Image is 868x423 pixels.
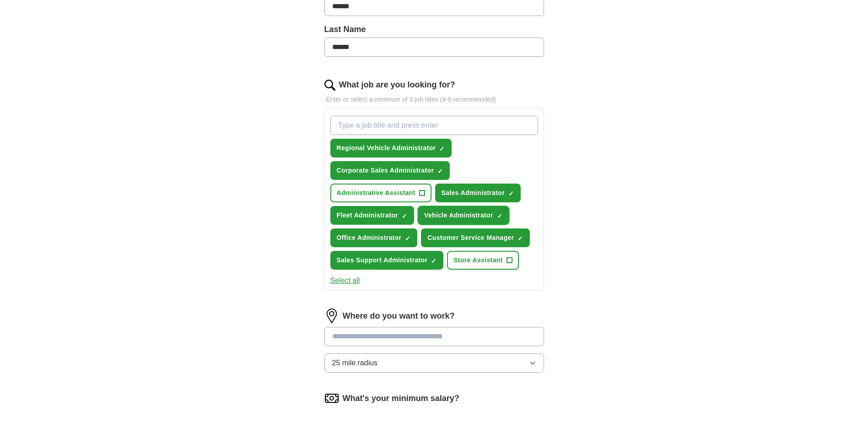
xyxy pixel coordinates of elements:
span: Store Assistant [453,255,502,265]
img: search.png [324,80,335,91]
img: salary.png [324,391,339,406]
span: Sales Administrator [442,188,505,198]
button: Administrative Assistant [330,184,431,202]
button: Corporate Sales Administrator✓ [330,161,450,180]
span: Customer Service Manager [427,233,514,243]
button: Office Administrator✓ [330,228,418,247]
span: Fleet Administrator [337,211,398,220]
label: Last Name [324,23,544,36]
span: ✓ [431,257,437,265]
span: Corporate Sales Administrator [337,166,434,175]
button: Fleet Administrator✓ [330,206,414,225]
button: Sales Administrator✓ [435,184,521,202]
span: Sales Support Administrator [337,255,428,265]
span: 25 mile radius [332,358,378,369]
span: ✓ [437,168,443,175]
button: Store Assistant [447,251,518,270]
button: 25 mile radius [324,353,544,373]
span: Vehicle Administrator [424,211,493,220]
span: Administrative Assistant [337,188,415,198]
span: ✓ [405,235,410,242]
p: Enter or select a minimum of 3 job titles (4-8 recommended) [324,95,544,104]
button: Select all [330,275,360,286]
button: Customer Service Manager✓ [421,228,530,247]
span: ✓ [439,145,445,152]
button: Regional Vehicle Administrator✓ [330,139,452,157]
img: location.png [324,309,339,323]
span: Office Administrator [337,233,402,243]
span: ✓ [402,212,407,220]
button: Vehicle Administrator✓ [418,206,509,225]
span: ✓ [518,235,523,242]
input: Type a job title and press enter [330,116,538,135]
label: What job are you looking for? [339,79,455,91]
button: Sales Support Administrator✓ [330,251,444,270]
span: ✓ [497,212,502,220]
span: ✓ [508,190,514,197]
label: Where do you want to work? [343,310,455,322]
label: What's your minimum salary? [343,392,459,405]
span: Regional Vehicle Administrator [337,143,436,153]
